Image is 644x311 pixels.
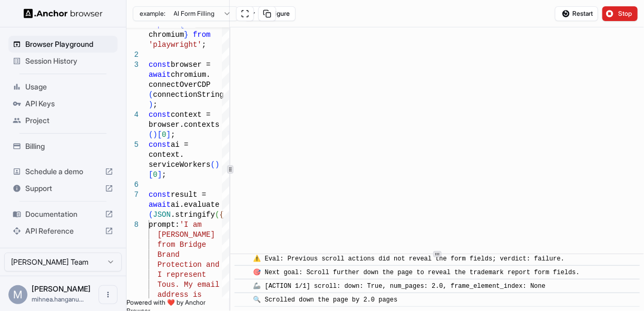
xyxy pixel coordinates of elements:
[158,260,220,269] span: Protection and
[171,190,206,199] span: result =
[25,141,113,152] span: Billing
[149,151,184,159] span: context.
[153,91,223,99] span: connectionString
[171,131,175,139] span: ;
[258,6,276,21] button: Copy session ID
[153,170,157,179] span: 0
[25,82,113,92] span: Usage
[126,220,139,230] div: 8
[126,50,139,60] div: 2
[602,6,638,21] button: Stop
[171,141,189,149] span: ai =
[8,285,27,304] div: M
[25,166,101,177] span: Schedule a demo
[8,53,118,69] div: Session History
[99,285,118,304] button: Open menu
[149,170,153,179] span: [
[215,160,219,169] span: )
[25,183,101,194] span: Support
[171,200,219,209] span: ai.evaluate
[149,41,202,49] span: 'playwright'
[8,36,118,53] div: Browser Playground
[25,39,113,49] span: Browser Playground
[153,101,157,109] span: ;
[8,95,118,112] div: API Keys
[149,160,211,169] span: serviceWorkers
[149,210,153,219] span: (
[149,131,153,139] span: (
[149,101,153,109] span: )
[8,78,118,95] div: Usage
[8,138,118,155] div: Billing
[158,290,202,299] span: address is
[171,111,211,119] span: context =
[8,180,118,197] div: Support
[126,140,139,150] div: 5
[572,9,593,18] span: Restart
[149,141,171,149] span: const
[158,250,180,259] span: Brand
[149,31,184,39] span: chromium
[8,206,118,223] div: Documentation
[149,121,219,129] span: browser.contexts
[8,223,118,239] div: API Reference
[167,131,171,139] span: ]
[149,220,180,229] span: prompt:
[219,210,223,219] span: {
[162,170,166,179] span: ;
[236,6,254,21] button: Open in full screen
[211,160,215,169] span: (
[126,60,139,70] div: 3
[171,71,211,79] span: chromium.
[153,210,171,219] span: JSON
[215,210,219,219] span: (
[149,81,211,89] span: connectOverCDP
[126,298,229,311] span: Powered with ❤️ by Anchor Browser
[171,210,215,219] span: .stringify
[158,240,206,249] span: from Bridge
[149,61,171,69] span: const
[171,61,211,69] span: browser =
[8,112,118,129] div: Project
[153,131,157,139] span: )
[140,9,165,18] span: example:
[149,200,171,209] span: await
[162,131,166,139] span: 0
[158,170,162,179] span: ]
[25,115,113,126] span: Project
[25,98,113,109] span: API Keys
[25,56,113,66] span: Session History
[555,6,598,21] button: Restart
[158,280,220,289] span: Tous. My email
[149,91,153,99] span: (
[184,31,188,39] span: }
[126,180,139,190] div: 6
[25,209,101,219] span: Documentation
[180,220,202,229] span: 'I am
[202,41,206,49] span: ;
[32,284,91,293] span: Mihnea Hanganu
[149,111,171,119] span: const
[149,71,171,79] span: await
[158,131,162,139] span: [
[8,163,118,180] div: Schedule a demo
[158,230,215,239] span: [PERSON_NAME]
[126,190,139,200] div: 7
[24,8,103,18] img: Anchor Logo
[158,270,206,279] span: I represent
[149,190,171,199] span: const
[25,226,101,236] span: API Reference
[126,110,139,120] div: 4
[193,31,211,39] span: from
[32,295,84,303] span: mihnea.hanganu@bridgebp.com
[618,9,633,18] span: Stop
